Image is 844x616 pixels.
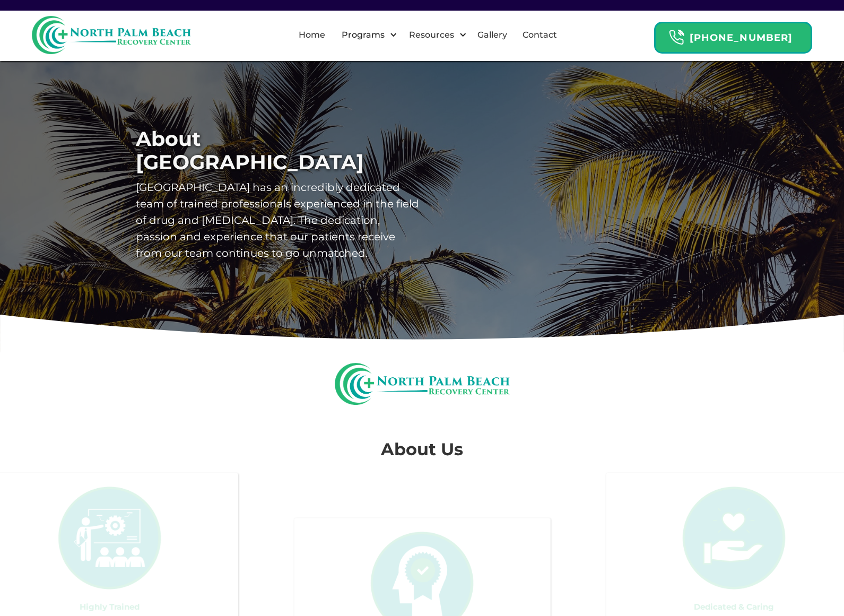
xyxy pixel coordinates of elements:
a: Home [292,18,332,52]
a: Gallery [471,18,514,52]
div: Resources [406,29,457,41]
strong: [PHONE_NUMBER] [690,32,793,44]
h2: About Us [21,437,823,462]
a: Header Calendar Icons[PHONE_NUMBER] [654,16,812,54]
a: Contact [516,18,563,52]
div: Programs [333,18,400,52]
h1: About [GEOGRAPHIC_DATA] [136,127,422,174]
div: Resources [400,18,469,52]
img: Header Calendar Icons [668,29,684,46]
p: [GEOGRAPHIC_DATA] has an incredibly dedicated team of trained professionals experienced in the fi... [136,179,422,262]
div: Programs [339,29,387,41]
